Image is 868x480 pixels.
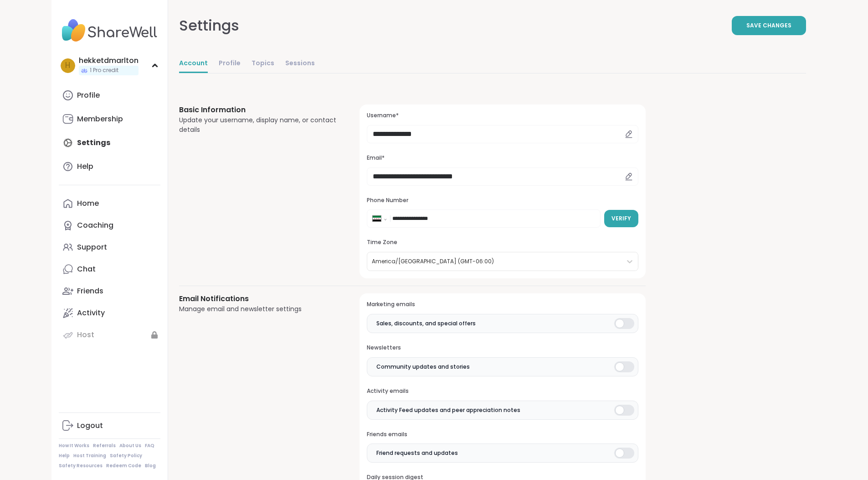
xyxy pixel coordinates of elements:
a: Blog [145,463,156,469]
div: Home [77,198,99,209]
div: Update your username, display name, or contact details [179,115,338,135]
h3: Friends emails [367,431,638,438]
a: FAQ [145,443,154,449]
div: hekketdmarlton [79,56,139,66]
a: Chat [59,258,160,280]
span: Sales, discounts, and special offers [376,319,476,328]
span: Save Changes [746,21,791,30]
a: Help [59,156,160,177]
h3: Newsletters [367,344,638,352]
h3: Email Notifications [179,293,338,304]
a: Help [59,453,70,459]
iframe: Spotlight [411,197,419,205]
h3: Marketing emails [367,301,638,308]
a: Safety Policy [110,453,142,459]
a: Support [59,236,160,258]
a: How It Works [59,443,89,449]
div: Settings [179,15,239,37]
h3: Phone Number [367,197,638,204]
a: Profile [59,84,160,106]
a: Redeem Code [106,463,141,469]
div: Membership [77,114,123,124]
a: Sessions [285,55,315,73]
a: Friends [59,280,160,302]
a: Activity [59,302,160,324]
a: Referrals [93,443,116,449]
div: Coaching [77,220,113,230]
a: Profile [219,55,241,73]
a: Account [179,55,208,73]
a: About Us [119,443,141,449]
span: Activity Feed updates and peer appreciation notes [376,406,520,414]
div: Help [77,162,93,172]
div: Host [77,330,94,340]
a: Topics [252,55,274,73]
h3: Time Zone [367,239,638,246]
a: Host [59,324,160,346]
div: Logout [77,421,103,431]
a: Home [59,193,160,214]
button: Save Changes [732,16,806,35]
a: Safety Resources [59,463,103,469]
a: Coaching [59,214,160,236]
span: Verify [611,214,631,223]
a: Host Training [73,453,106,459]
span: Community updates and stories [376,363,470,371]
a: Logout [59,415,160,437]
h3: Basic Information [179,104,338,115]
span: 1 Pro credit [90,67,118,74]
span: Friend requests and updates [376,449,458,457]
div: Support [77,242,107,252]
iframe: Spotlight [100,221,107,229]
div: Friends [77,286,103,296]
div: Profile [77,90,100,100]
button: Verify [604,210,638,227]
a: Membership [59,108,160,130]
div: Chat [77,264,96,274]
h3: Activity emails [367,387,638,395]
h3: Username* [367,112,638,120]
span: h [65,60,70,72]
div: Manage email and newsletter settings [179,304,338,314]
img: ShareWell Nav Logo [59,15,160,47]
div: Activity [77,308,105,318]
h3: Email* [367,154,638,162]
